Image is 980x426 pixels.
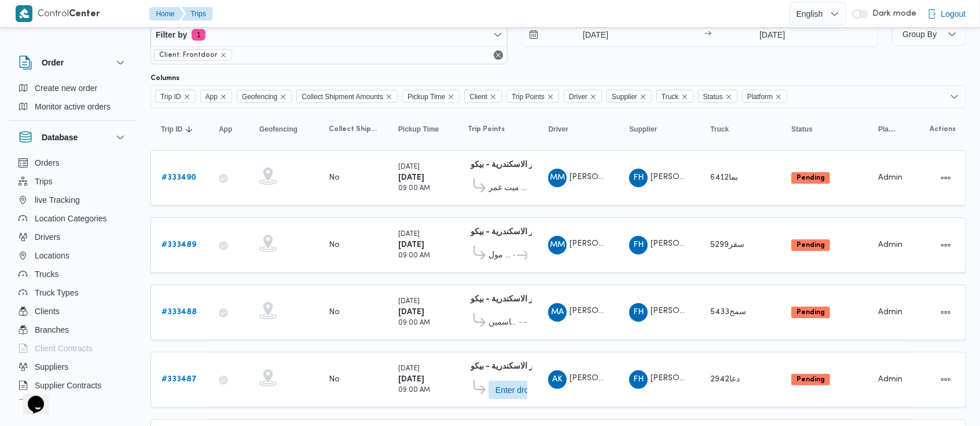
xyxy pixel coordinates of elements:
[570,308,704,315] span: [PERSON_NAME] [PERSON_NAME]
[633,236,644,254] span: FH
[162,238,196,252] a: #333489
[551,303,564,322] span: MA
[159,50,218,60] span: Client: Frontdoor
[162,241,196,249] b: # 333489
[878,376,902,383] span: Admin
[447,93,454,100] button: Remove Pickup Time from selection in this group
[489,381,553,399] button: Enter dropoff details
[742,90,788,103] span: Platform
[791,374,830,385] span: Pending
[398,320,430,326] small: 09:00 AM
[878,241,902,249] span: Admin
[629,169,648,187] div: Ftha Hassan Jlal Abo Alhassan Shrkah Trabo
[14,395,132,413] button: Devices
[703,90,723,103] span: Status
[35,304,60,318] span: Clients
[398,387,430,394] small: 09:00 AM
[14,265,132,283] button: Trucks
[548,303,567,322] div: Muhammad Ahmad Shathlai Ahmad
[892,23,966,46] button: Group By
[570,241,704,248] span: [PERSON_NAME] [PERSON_NAME]
[937,169,955,187] button: Actions
[544,120,613,139] button: Driver
[35,286,78,300] span: Truck Types
[873,120,902,139] button: Platform
[710,125,729,134] span: Truck
[398,376,424,383] b: [DATE]
[162,171,196,185] a: #333490
[14,283,132,302] button: Truck Types
[156,120,203,139] button: Trip IDSorted in descending order
[162,376,197,383] b: # 333487
[14,97,132,116] button: Monitor active orders
[868,9,917,19] span: Dark mode
[878,308,902,316] span: Admin
[398,298,420,305] small: [DATE]
[791,307,830,318] span: Pending
[162,305,197,319] a: #333488
[489,181,527,195] span: معرض الصقر - ميت غمر
[710,174,738,181] span: بما6412
[651,308,736,315] span: [PERSON_NAME]ه تربو
[162,373,197,387] a: #333487
[633,169,644,187] span: FH
[662,90,679,103] span: Truck
[706,120,775,139] button: Truck
[14,191,132,209] button: live Tracking
[791,172,830,184] span: Pending
[183,93,190,100] button: Remove Trip ID from selection in this group
[522,23,654,46] input: Press the down key to open a popover containing a calendar.
[205,90,218,103] span: App
[625,120,694,139] button: Supplier
[550,236,565,254] span: MM
[548,169,567,187] div: Muhammad Mahmood Zki Jlghaf
[548,236,567,254] div: Mahmood Muhammad Zki Muhammad Alkhtaib
[259,125,298,134] span: Geofencing
[471,296,588,303] b: مخزن فرونت دور الاسكندرية - بيكو
[629,303,648,322] div: Ftha Hassan Jlal Abo Alhassan Shrkah Trabo
[162,174,196,181] b: # 333490
[151,74,179,83] label: Columns
[651,375,736,383] span: [PERSON_NAME]ه تربو
[14,302,132,321] button: Clients
[398,125,439,134] span: Pickup Time
[35,212,107,225] span: Location Categories
[469,90,487,103] span: Client
[329,307,340,318] div: No
[398,241,424,249] b: [DATE]
[9,79,137,121] div: Order
[656,90,693,103] span: Truck
[506,90,559,103] span: Trip Points
[878,174,902,181] span: Admin
[633,370,644,389] span: FH
[950,92,959,101] button: Open list of options
[329,173,340,183] div: No
[14,228,132,246] button: Drivers
[747,90,773,103] span: Platform
[185,125,194,134] svg: Sorted in descending order
[220,52,227,59] button: remove selected entity
[214,120,243,139] button: App
[398,185,430,192] small: 09:00 AM
[219,125,232,134] span: App
[698,90,737,103] span: Status
[629,370,648,389] div: Ftha Hassan Jlal Abo Alhassan Shrkah Trabo
[710,308,746,316] span: سمج5433
[468,125,505,134] span: Trip Points
[548,125,568,134] span: Driver
[302,90,383,103] span: Collect Shipment Amounts
[394,120,452,139] button: Pickup Time
[725,93,732,100] button: Remove Status from selection in this group
[937,236,955,254] button: Actions
[629,236,648,254] div: Ftha Hassan Jlal Abo Alhassan Shrkah Trabo
[14,358,132,376] button: Suppliers
[408,90,445,103] span: Pickup Time
[791,125,813,134] span: Status
[35,341,93,355] span: Client Contracts
[878,125,898,134] span: Platform
[154,49,232,61] span: Client: Frontdoor
[35,378,101,392] span: Supplier Contracts
[200,90,232,103] span: App
[471,363,588,370] b: مخزن فرونت دور الاسكندرية - بيكو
